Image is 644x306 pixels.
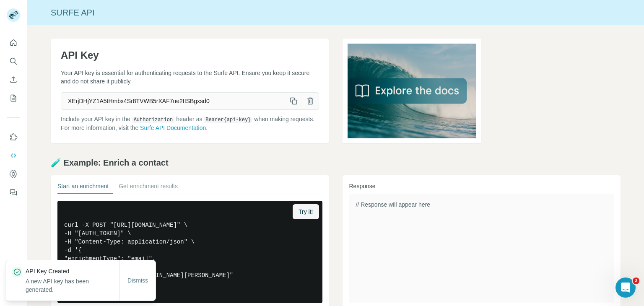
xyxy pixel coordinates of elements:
button: My lists [7,91,20,106]
code: Bearer {api-key} [204,117,252,123]
code: Authorization [132,117,175,123]
a: Surfe API Documentation [140,124,206,131]
span: XErjDHjYZ1A5tHmbx4Sr8TVWB5rXAF7ue2tISBgxsd0 [61,93,285,109]
pre: curl -X POST "[URL][DOMAIN_NAME]" \ -H "[AUTH_TOKEN]" \ -H "Content-Type: application/json" \ -d ... [57,201,322,303]
button: Try it! [293,204,319,219]
h3: Response [349,182,614,190]
div: Surfe API [27,7,644,18]
h2: 🧪 Example: Enrich a contact [51,157,621,169]
button: Get enrichment results [119,182,178,194]
p: Your API key is essential for authenticating requests to the Surfe API. Ensure you keep it secure... [61,69,319,86]
span: 2 [633,277,639,284]
button: Use Surfe on LinkedIn [7,130,20,145]
span: // Response will appear here [356,201,430,208]
button: Dismiss [122,273,154,288]
p: A new API key has been generated. [26,277,119,294]
button: Dashboard [7,166,20,182]
iframe: Intercom live chat [615,277,636,298]
button: Start an enrichment [57,182,109,194]
button: Search [7,54,20,69]
span: Try it! [299,207,313,216]
p: API Key Created [26,267,119,275]
button: Use Surfe API [7,148,20,163]
p: Include your API key in the header as when making requests. For more information, visit the . [61,115,319,132]
button: Feedback [7,185,20,200]
button: Enrich CSV [7,72,20,87]
span: Dismiss [127,276,148,285]
button: Quick start [7,35,20,50]
h1: API Key [61,49,319,62]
